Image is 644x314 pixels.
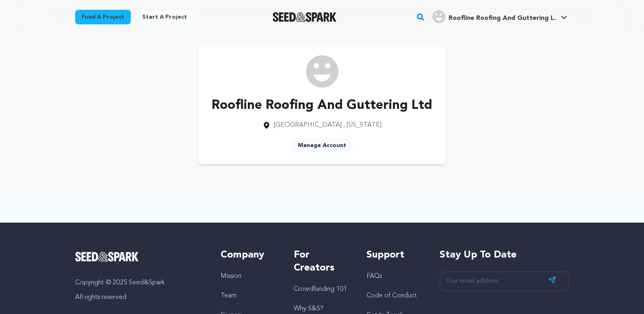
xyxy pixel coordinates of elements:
span: Roofline Roofing And Guttering L. [449,15,556,22]
img: user.png [432,10,445,23]
p: All rights reserved [75,292,205,302]
a: Roofline Roofing And Guttering L.'s Profile [431,9,569,23]
div: Roofline Roofing And Guttering L.'s Profile [432,10,556,23]
h5: Company [221,249,277,262]
span: , [US_STATE] [343,122,382,128]
h5: Support [366,249,423,262]
a: Team [221,292,236,299]
h5: Stay up to date [440,249,569,262]
a: Why S&S? [294,305,323,312]
a: Fund a project [75,10,131,24]
a: Mission [221,273,241,279]
p: Roofline Roofing And Guttering Ltd [212,96,432,115]
img: Seed&Spark Logo Dark Mode [273,12,336,22]
a: Manage Account [291,138,353,153]
a: FAQs [366,273,382,279]
p: Copyright © 2025 Seed&Spark [75,278,205,288]
img: /img/default-images/user/medium/user.png image [306,55,338,88]
a: Code of Conduct [366,292,417,299]
a: Seed&Spark Homepage [273,12,336,22]
h5: For Creators [294,249,350,275]
a: Crowdfunding 101 [294,286,347,292]
a: Start a project [136,10,193,24]
img: Seed&Spark Logo [75,252,139,262]
a: Seed&Spark Homepage [75,252,205,262]
span: [GEOGRAPHIC_DATA] [274,122,342,128]
span: Roofline Roofing And Guttering L.'s Profile [431,9,569,26]
input: Your email address [440,271,569,291]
